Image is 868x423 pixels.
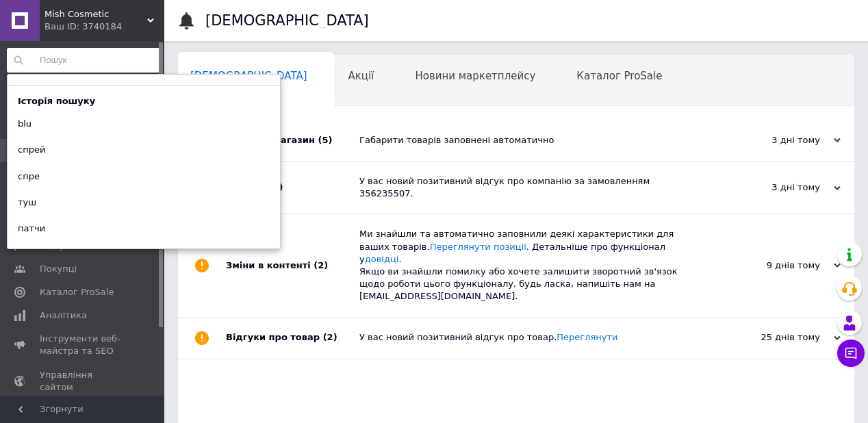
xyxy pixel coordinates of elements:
span: Управління сайтом [40,369,127,394]
div: У вас новий позитивний відгук про товар. [359,331,704,344]
div: Габарити товарів заповнені автоматично [359,134,704,146]
div: blu [8,114,42,133]
span: Новини маркетплейсу [415,70,535,82]
div: Історія пошуку [8,95,105,107]
span: Mish Cosmetic [44,8,147,21]
div: спрей [8,140,55,159]
div: 9 днів тому [704,259,841,272]
div: Відгуки [226,162,359,214]
div: туш [8,193,47,212]
input: Пошук [7,48,162,73]
span: (2) [314,260,328,270]
span: Інструменти веб-майстра та SEO [40,333,127,357]
span: (5) [318,135,332,145]
a: довідці [365,254,399,264]
div: 25 днів тому [704,331,841,344]
span: [DEMOGRAPHIC_DATA] [190,70,307,82]
h1: [DEMOGRAPHIC_DATA] [205,12,369,29]
div: Відгуки про товар [226,318,359,359]
div: У вас новий позитивний відгук про компанію за замовленням 356235507. [359,175,704,200]
div: патчи [8,219,55,238]
span: Каталог ProSale [40,286,114,298]
span: Покупці [40,263,77,275]
div: Інтернет магазин [226,120,359,161]
div: Ваш ID: 3740184 [44,21,164,33]
div: Ми знайшли та автоматично заповнили деякі характеристики для ваших товарів. . Детальніше про функ... [359,228,704,303]
button: Чат з покупцем [837,339,865,367]
span: Каталог ProSale [576,70,662,82]
div: спре [8,167,50,186]
span: Акції [348,70,374,82]
div: 3 дні тому [704,181,841,194]
a: Переглянути [557,332,617,342]
span: (2) [323,332,337,342]
a: Переглянути позиції [430,242,526,252]
span: Аналітика [40,309,87,322]
div: Зміни в контенті [226,214,359,316]
div: 3 дні тому [704,134,841,146]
